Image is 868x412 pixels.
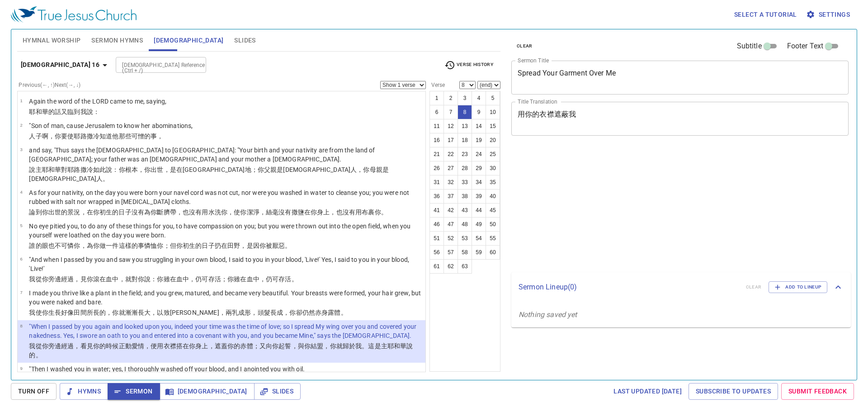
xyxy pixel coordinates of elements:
[458,105,472,119] button: 8
[781,383,854,400] a: Submit Feedback
[132,208,387,216] wh3117: 沒有為你斷
[304,208,387,216] wh4414: 在你身上，也沒有
[429,147,444,161] button: 21
[486,245,500,260] button: 60
[486,217,500,232] button: 50
[119,242,292,249] wh259: 這樣的事憐恤
[429,231,444,246] button: 51
[91,35,143,46] span: Sermon Hymns
[106,309,347,316] wh6780: ，你就漸漸長大
[253,275,298,283] wh1818: 中，仍可存活
[112,275,297,283] wh1818: 中，就對你說
[176,208,387,216] wh8270: ，也沒有用水
[429,217,444,232] button: 46
[21,59,99,71] b: [DEMOGRAPHIC_DATA] 16
[29,165,423,183] p: 說
[439,58,499,72] button: Verse History
[472,119,486,133] button: 14
[486,91,500,105] button: 5
[270,309,347,316] wh8181: 長成
[29,351,42,359] wh5002: 的。
[519,310,577,319] i: Nothing saved yet
[285,242,291,249] wh1604: 。
[696,386,771,397] span: Subscribe to Updates
[443,105,458,119] button: 7
[734,9,797,20] span: Select a tutorial
[42,133,164,140] wh1121: 啊，你要使耶路撒冷
[29,308,423,317] p: 我使
[29,342,413,359] wh5674: ，看見
[443,133,458,147] button: 17
[29,166,389,182] wh3069: 對耶路撒冷
[20,323,22,328] span: 8
[61,108,99,115] wh1697: 又臨到我說
[486,189,500,204] button: 40
[443,203,458,218] button: 42
[251,309,347,316] wh3559: ，頭髮
[472,91,486,105] button: 4
[808,9,850,20] span: Settings
[215,208,387,216] wh4325: 洗
[443,245,458,260] button: 57
[29,97,166,106] p: Again the word of the LORD came to me, saying,
[731,6,801,23] button: Select a tutorial
[458,175,472,189] button: 33
[486,147,500,161] button: 25
[74,275,297,283] wh5674: ，見
[429,133,444,147] button: 16
[458,119,472,133] button: 13
[61,309,347,316] wh7233: 好像田間
[20,366,22,371] span: 9
[458,245,472,260] button: 58
[486,175,500,189] button: 35
[472,189,486,204] button: 39
[472,245,486,260] button: 59
[429,259,444,274] button: 61
[170,309,347,316] wh935: [PERSON_NAME]
[74,242,291,249] wh2347: 你，為你做
[443,189,458,204] button: 37
[108,383,160,400] button: Sermon
[443,175,458,189] button: 32
[328,309,347,316] wh5903: 露體
[29,341,423,360] p: 我從你旁邊經過
[160,383,255,400] button: [DEMOGRAPHIC_DATA]
[20,123,22,128] span: 2
[29,275,423,284] p: 我從你旁邊經過
[42,309,347,316] wh5414: 你生長
[164,208,387,216] wh3772: 臍帶
[429,245,444,260] button: 56
[29,166,389,182] wh3389: 如此說
[355,208,387,216] wh2853: 用布裹
[29,342,413,359] wh6566: 在你身上，遮蓋
[29,107,166,116] p: 耶和華
[29,342,413,359] wh1730: ，便用衣襟
[689,383,778,400] a: Subscribe to Updates
[93,108,99,115] wh559: ：
[29,342,413,359] wh6256: 正動愛情
[29,166,389,182] wh4351: ，你出世
[788,386,847,397] span: Submit Feedback
[29,166,389,182] wh559: 主
[292,275,298,283] wh2421: 。
[99,133,164,140] wh3389: 知道
[610,383,685,400] a: Last updated [DATE]
[341,309,347,316] wh6181: 。
[167,386,247,397] span: [DEMOGRAPHIC_DATA]
[11,383,57,400] button: Turn Off
[458,189,472,204] button: 38
[23,35,81,46] span: Hymnal Worship
[221,275,298,283] wh2421: ；你雖在血
[183,275,298,283] wh1818: 中，仍可存活
[737,41,762,52] span: Subtitle
[151,309,347,316] wh1431: ，以致
[472,217,486,232] button: 49
[486,203,500,218] button: 45
[11,6,137,23] img: True Jesus Church
[458,203,472,218] button: 43
[219,309,347,316] wh5716: ，兩乳
[443,161,458,175] button: 27
[157,133,163,140] wh8441: ，
[29,208,423,217] p: 論到你出世
[112,133,163,140] wh3045: 他那些可憎的事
